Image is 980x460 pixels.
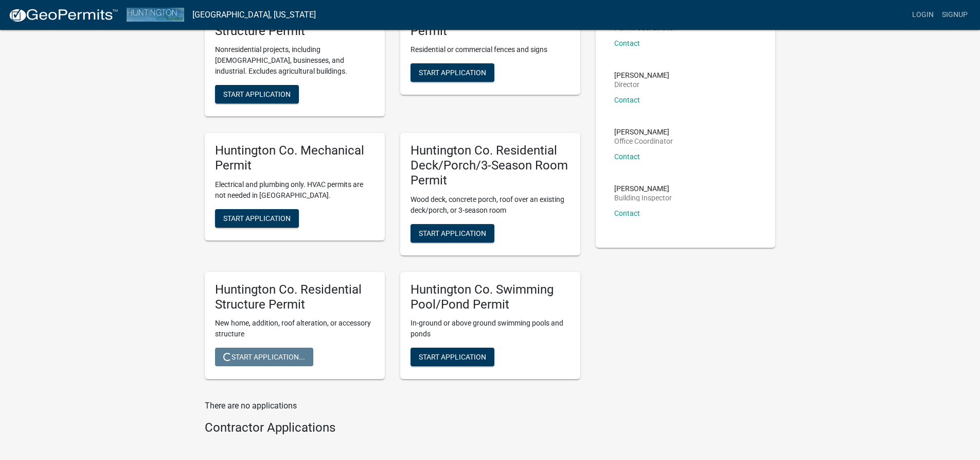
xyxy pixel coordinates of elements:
button: Start Application [411,348,494,366]
p: Building Inspector [614,194,672,201]
h5: Huntington Co. Swimming Pool/Pond Permit [411,282,570,312]
span: Start Application [223,90,291,98]
p: Wood deck, concrete porch, roof over an existing deck/porch, or 3-season room [411,194,570,216]
p: Residential or commercial fences and signs [411,44,570,55]
a: Contact [614,152,640,161]
h5: Huntington Co. Mechanical Permit [215,143,375,173]
p: Electrical and plumbing only. HVAC permits are not needed in [GEOGRAPHIC_DATA]. [215,179,375,201]
h5: Huntington Co. Residential Deck/Porch/3-Season Room Permit [411,143,570,188]
img: Huntington County, Indiana [127,8,184,22]
span: Start Application [419,69,486,77]
p: There are no applications [205,400,580,412]
a: Login [908,5,938,25]
p: Director [614,81,669,88]
span: Start Application [419,353,486,361]
p: New home, addition, roof alteration, or accessory structure [215,318,375,339]
wm-workflow-list-section: Contractor Applications [205,420,580,439]
a: Contact [614,96,640,104]
a: Contact [614,39,640,47]
p: Nonresidential projects, including [DEMOGRAPHIC_DATA], businesses, and industrial. Excludes agric... [215,44,375,77]
h4: Contractor Applications [205,420,580,435]
span: Start Application [419,229,486,237]
button: Start Application [411,63,494,82]
span: Start Application [223,214,291,222]
p: [PERSON_NAME] [614,128,673,135]
button: Start Application [215,85,299,104]
button: Start Application [215,209,299,228]
span: Start Application... [223,353,305,361]
button: Start Application [411,224,494,243]
h5: Huntington Co. Residential Structure Permit [215,282,375,312]
p: [PERSON_NAME] [614,185,672,192]
a: Signup [938,5,972,25]
p: [PERSON_NAME] [614,72,669,79]
button: Start Application... [215,348,313,366]
p: Office Coordinator [614,138,673,145]
a: Contact [614,209,640,217]
p: In-ground or above ground swimming pools and ponds [411,318,570,339]
a: [GEOGRAPHIC_DATA], [US_STATE] [192,6,316,24]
